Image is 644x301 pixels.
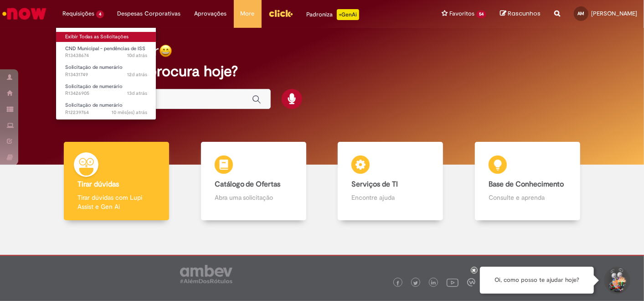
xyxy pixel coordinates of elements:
b: Tirar dúvidas [77,180,119,189]
span: [PERSON_NAME] [591,10,637,17]
span: Solicitação de numerário [65,64,123,71]
p: Encontre ajuda [351,193,429,202]
a: Aberto R12239764 : Solicitação de numerário [56,100,156,117]
span: R13431749 [65,71,147,78]
a: Catálogo de Ofertas Abra uma solicitação [185,142,322,221]
span: CND Municipal - pendências de ISS [65,45,145,52]
span: Favoritos [449,9,474,18]
span: R13426905 [65,90,147,97]
div: Padroniza [307,9,359,20]
span: 10 mês(es) atrás [112,109,147,116]
img: ServiceNow [1,5,48,23]
span: 13d atrás [127,90,147,97]
span: More [241,9,255,18]
span: Solicitação de numerário [65,83,123,90]
button: Iniciar Conversa de Suporte [603,267,630,294]
p: Consulte e aprenda [489,193,567,202]
a: Serviços de TI Encontre ajuda [322,142,459,221]
div: Oi, como posso te ajudar hoje? [480,267,594,294]
a: Aberto R13438674 : CND Municipal - pendências de ISS [56,44,156,61]
span: Aprovações [195,9,227,18]
span: 4 [96,10,104,18]
a: Base de Conhecimento Consulte e aprenda [459,142,596,221]
span: R12239764 [65,109,147,116]
span: Solicitação de numerário [65,102,123,109]
b: Catálogo de Ofertas [215,180,281,189]
img: logo_footer_ambev_rotulo_gray.png [180,265,232,283]
time: 22/08/2025 09:26:50 [127,52,147,59]
img: logo_footer_facebook.png [396,281,400,285]
time: 19/08/2025 08:43:43 [127,90,147,97]
a: Rascunhos [500,10,541,18]
a: Aberto R13431749 : Solicitação de numerário [56,62,156,79]
time: 20/08/2025 10:59:05 [127,71,147,78]
span: Despesas Corporativas [118,9,181,18]
span: 10d atrás [127,52,147,59]
b: Base de Conhecimento [489,180,564,189]
span: R13438674 [65,52,147,59]
a: Aberto R13426905 : Solicitação de numerário [56,82,156,99]
span: Requisições [62,9,94,18]
p: Abra uma solicitação [215,193,293,202]
span: Rascunhos [508,9,541,18]
img: logo_footer_workplace.png [467,278,475,286]
a: Tirar dúvidas Tirar dúvidas com Lupi Assist e Gen Ai [48,142,185,221]
ul: Requisições [56,27,156,120]
time: 07/11/2024 11:22:52 [112,109,147,116]
img: happy-face.png [159,44,172,57]
span: 54 [476,10,486,18]
img: click_logo_yellow_360x200.png [268,6,293,20]
p: +GenAi [337,9,359,20]
img: logo_footer_youtube.png [447,276,459,288]
h2: O que você procura hoje? [66,63,578,79]
p: Tirar dúvidas com Lupi Assist e Gen Ai [77,193,155,211]
span: AM [578,10,585,16]
img: logo_footer_twitter.png [413,281,418,285]
img: logo_footer_linkedin.png [431,280,436,286]
b: Serviços de TI [351,180,398,189]
span: 12d atrás [127,71,147,78]
a: Exibir Todas as Solicitações [56,32,156,42]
